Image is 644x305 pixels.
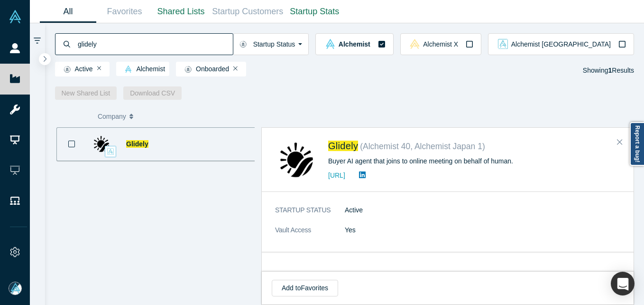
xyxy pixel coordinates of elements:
a: Glidely [328,141,358,151]
img: Startup status [64,66,71,73]
button: Remove Filter [97,65,101,72]
a: Startup Customers [209,0,286,23]
a: Glidely [126,140,148,148]
img: alchemist, alchemist_aj Vault Logo [107,148,114,155]
img: Alchemist Vault Logo [9,10,22,23]
a: Shared Lists [153,0,209,23]
img: Glidely's Logo [92,134,111,154]
a: [URL] [328,172,345,179]
dt: Vault Access [275,225,345,245]
a: Startup Stats [286,0,343,23]
img: alchemist Vault Logo [325,39,335,49]
img: Startup status [239,40,247,48]
img: alchemist Vault Logo [125,66,132,73]
button: Close [613,135,627,150]
button: Startup Status [233,33,309,55]
button: New Shared List [55,86,117,100]
img: Startup status [184,66,192,73]
img: alchemistx Vault Logo [410,39,420,49]
a: All [40,0,96,23]
button: alchemist Vault LogoAlchemist [315,33,393,55]
button: Bookmark [57,128,86,161]
span: Alchemist [GEOGRAPHIC_DATA] [511,41,611,48]
a: Report a bug! [630,122,644,166]
input: Search by company name, class, customer, one-liner or category [77,33,233,55]
button: Add toFavorites [272,280,338,296]
span: Alchemist [339,41,370,48]
button: Company [98,106,167,126]
small: ( Alchemist 40, Alchemist Japan 1 ) [360,142,485,151]
strong: 1 [608,67,612,74]
dd: Active [345,205,627,215]
span: Alchemist X [423,41,458,48]
button: alchemist_aj Vault LogoAlchemist [GEOGRAPHIC_DATA] [488,33,634,55]
button: Remove Filter [233,65,238,72]
a: Favorites [96,0,153,23]
dt: STARTUP STATUS [275,205,345,225]
button: Download CSV [123,86,182,100]
span: Showing Results [583,67,634,74]
button: alchemistx Vault LogoAlchemist X [400,33,481,55]
span: Alchemist [120,66,165,73]
img: Mia Scott's Account [9,282,22,295]
span: Company [98,106,126,126]
span: Active [59,66,93,73]
img: Glidely's Logo [275,138,318,181]
div: Buyer AI agent that joins to online meeting on behalf of human. [328,156,620,166]
dd: Yes [345,225,627,235]
img: alchemist_aj Vault Logo [498,39,508,49]
span: Onboarded [180,66,229,73]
